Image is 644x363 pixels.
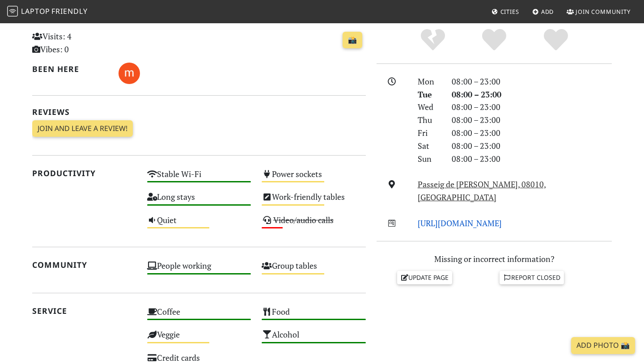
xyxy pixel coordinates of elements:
[446,139,617,152] div: 08:00 – 23:00
[32,120,133,137] a: Join and leave a review!
[7,4,88,20] a: LaptopFriendly LaptopFriendly
[412,139,446,152] div: Sat
[256,258,371,281] div: Group tables
[488,4,523,20] a: Cities
[142,258,257,281] div: People working
[529,4,558,20] a: Add
[32,107,366,117] h2: Reviews
[256,327,371,350] div: Alcohol
[273,215,334,225] s: Video/audio calls
[21,6,50,16] span: Laptop
[412,75,446,88] div: Mon
[256,304,371,327] div: Food
[500,8,519,16] span: Cities
[446,127,617,139] div: 08:00 – 23:00
[446,152,617,165] div: 08:00 – 23:00
[256,190,371,212] div: Work-friendly tables
[446,75,617,88] div: 08:00 – 23:00
[500,271,564,284] a: Report closed
[463,28,525,52] div: Yes
[142,190,257,212] div: Long stays
[412,114,446,127] div: Thu
[343,32,362,49] a: 📸
[402,28,464,52] div: No
[412,152,446,165] div: Sun
[32,169,136,178] h2: Productivity
[142,213,257,236] div: Quiet
[412,101,446,114] div: Wed
[397,271,453,284] a: Update page
[412,88,446,101] div: Tue
[563,4,634,20] a: Join Community
[119,67,140,78] span: mondworker .
[446,114,617,127] div: 08:00 – 23:00
[32,30,136,56] p: Visits: 4 Vibes: 0
[412,127,446,139] div: Fri
[142,327,257,350] div: Veggie
[32,64,108,74] h2: Been here
[446,88,617,101] div: 08:00 – 23:00
[576,8,631,16] span: Join Community
[525,28,587,52] div: Definitely!
[142,304,257,327] div: Coffee
[418,218,502,228] a: [URL][DOMAIN_NAME]
[32,260,136,270] h2: Community
[541,8,554,16] span: Add
[7,6,18,17] img: LaptopFriendly
[446,101,617,114] div: 08:00 – 23:00
[256,167,371,190] div: Power sockets
[119,63,140,84] img: 1610-mondworker.jpg
[418,179,546,203] a: Passeig de [PERSON_NAME], 08010, [GEOGRAPHIC_DATA]
[32,306,136,316] h2: Service
[142,167,257,190] div: Stable Wi-Fi
[377,253,612,266] p: Missing or incorrect information?
[51,6,87,16] span: Friendly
